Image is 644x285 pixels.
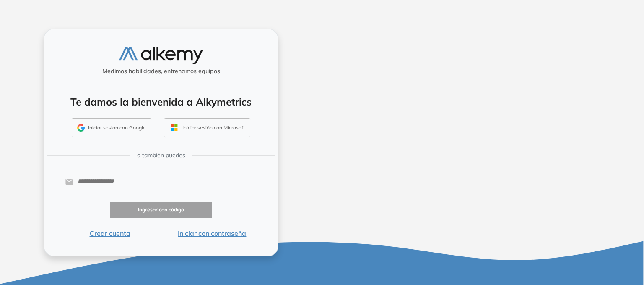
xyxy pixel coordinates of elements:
iframe: Chat Widget [493,188,644,285]
img: logo-alkemy [119,47,203,64]
img: GMAIL_ICON [77,124,85,132]
h5: Medimos habilidades, entrenamos equipos [47,68,275,75]
img: OUTLOOK_ICON [169,123,179,132]
span: o también puedes [137,151,185,160]
button: Ingresar con código [110,202,212,218]
div: Widget de chat [493,188,644,285]
button: Iniciar sesión con Google [72,118,151,137]
button: Crear cuenta [59,228,161,238]
button: Iniciar sesión con Microsoft [164,118,250,137]
button: Iniciar con contraseña [161,228,263,238]
h4: Te damos la bienvenida a Alkymetrics [55,96,267,108]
